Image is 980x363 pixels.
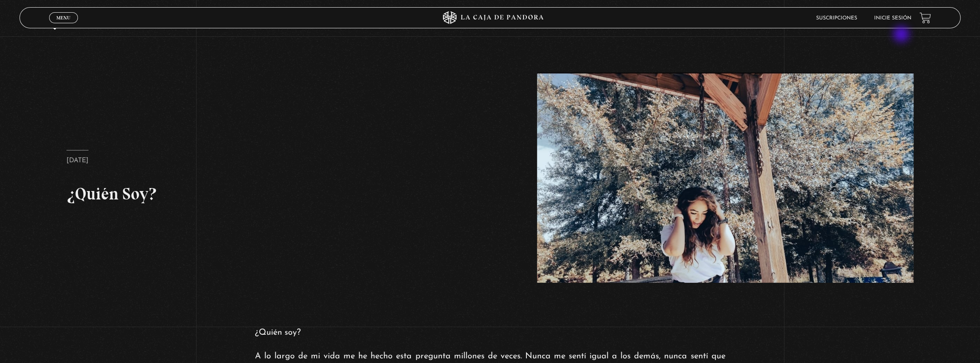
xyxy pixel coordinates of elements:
a: View your shopping cart [919,12,931,24]
p: ¿Quién soy? [255,325,725,340]
h2: ¿Quién Soy? [66,182,443,205]
p: [DATE] [66,150,89,167]
a: Suscripciones [816,16,857,21]
a: Inicie sesión [874,16,911,21]
span: Menu [56,15,70,20]
span: Cerrar [53,22,73,28]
